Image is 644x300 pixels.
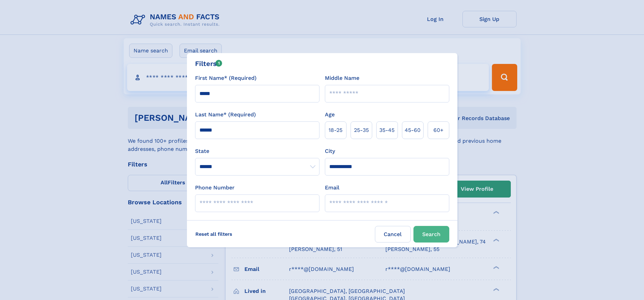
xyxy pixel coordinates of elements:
[325,74,359,82] label: Middle Name
[195,59,222,69] div: Filters
[433,126,444,134] span: 60+
[375,226,411,243] label: Cancel
[329,126,342,134] span: 18‑25
[191,226,237,242] label: Reset all filters
[325,184,339,192] label: Email
[195,74,257,82] label: First Name* (Required)
[325,147,335,155] label: City
[195,147,319,155] label: State
[325,111,335,119] label: Age
[405,126,421,134] span: 45‑60
[413,226,449,243] button: Search
[354,126,369,134] span: 25‑35
[195,111,256,119] label: Last Name* (Required)
[195,184,235,192] label: Phone Number
[379,126,395,134] span: 35‑45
